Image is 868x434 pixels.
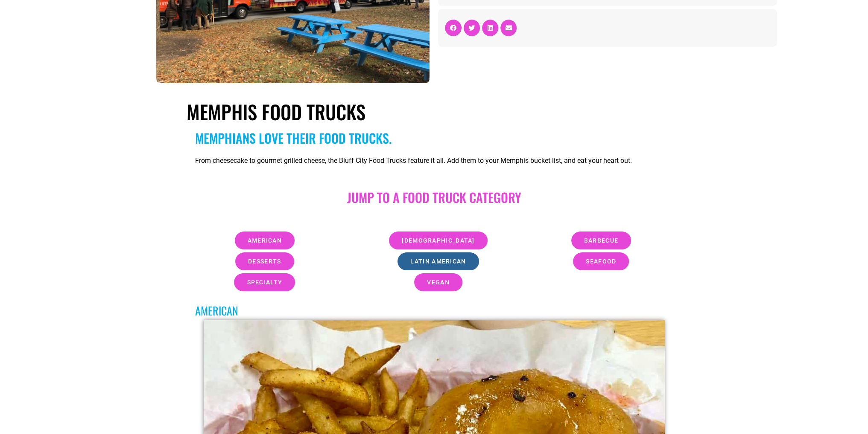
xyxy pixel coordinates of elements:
span: [DEMOGRAPHIC_DATA] [402,237,474,243]
div: Share on linkedin [482,20,498,36]
div: Share on facebook [445,20,461,36]
h3: AMerican [195,304,673,317]
span: barbecue [584,237,618,243]
a: [DEMOGRAPHIC_DATA] [389,231,487,249]
h1: Memphis Food Trucks [187,100,682,123]
a: latin american [397,252,479,270]
div: Share on email [500,20,517,36]
a: vegan [414,273,462,291]
a: seafood [573,252,629,270]
p: From cheesecake to gourmet grilled cheese, the Bluff City Food Trucks feature it all. Add them to... [195,156,673,166]
span: vegan [427,279,450,285]
span: latin american [410,258,466,264]
span: specialty [247,279,282,285]
a: american [235,231,295,249]
span: desserts [248,258,281,264]
span: seafood [586,258,616,264]
h2: Memphians love Their food trucks. [195,130,673,146]
div: Share on twitter [464,20,480,36]
span: american [248,237,282,243]
a: specialty [234,273,295,291]
a: desserts [235,252,294,270]
h2: JUMP TO A food truck Category [195,190,673,205]
a: barbecue [571,231,631,249]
